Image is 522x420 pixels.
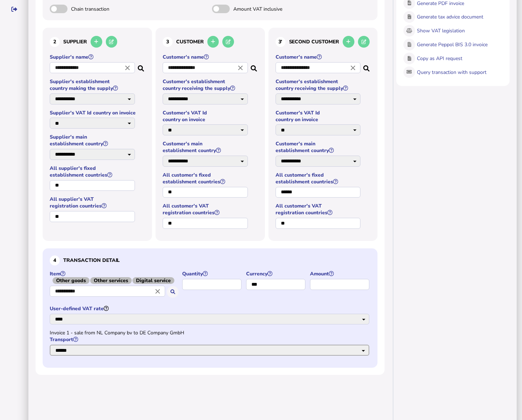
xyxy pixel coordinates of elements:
[43,28,152,241] section: Define the seller
[349,64,357,71] i: Close
[50,78,136,92] label: Supplier's establishment country making the supply
[50,329,184,336] span: Invoice 1 - sale from NL Company bv to DE Company GmbH
[163,172,249,185] label: All customer's fixed establishment countries
[50,109,136,116] label: Supplier's VAT Id country on invoice
[50,270,179,284] label: Item
[50,255,60,265] div: 4
[163,109,249,123] label: Customer's VAT Id country on invoice
[246,270,306,277] label: Currency
[106,36,118,48] button: Edit selected supplier in the database
[222,36,234,48] button: Edit selected customer in the database
[50,54,136,60] label: Supplier's name
[310,270,370,277] label: Amount
[236,64,244,71] i: Close
[163,37,173,47] div: 3
[124,64,131,71] i: Close
[276,37,286,47] div: 3'
[276,172,362,185] label: All customer's fixed establishment countries
[91,36,102,48] button: Add a new supplier to the database
[7,2,22,17] button: Sign out
[276,35,371,49] h3: second customer
[182,270,243,277] label: Quantity
[163,203,249,216] label: All customer's VAT registration countries
[50,165,136,178] label: All supplier's fixed establishment countries
[251,63,258,69] i: Search for a dummy customer
[276,54,362,60] label: Customer's name
[50,37,60,47] div: 2
[138,63,145,69] i: Search for a dummy seller
[43,248,377,368] section: Define the item, and answer additional questions
[50,196,136,209] label: All supplier's VAT registration countries
[90,277,132,284] span: Other services
[50,134,136,147] label: Supplier's main establishment country
[276,109,362,123] label: Customer's VAT Id country on invoice
[363,63,370,69] i: Search a customer in the database
[50,305,370,312] label: User-defined VAT rate
[163,54,249,60] label: Customer's name
[163,78,249,92] label: Customer's establishment country receiving the supply
[71,6,146,12] span: Chain transaction
[233,6,308,12] span: Amount VAT inclusive
[276,203,362,216] label: All customer's VAT registration countries
[358,36,370,48] button: Edit selected thirdpary in the database
[207,36,219,48] button: Add a new customer to the database
[163,35,258,49] h3: Customer
[50,35,145,49] h3: Supplier
[50,336,370,343] label: Transport
[132,277,174,284] span: Digital service
[53,277,89,284] span: Other goods
[154,287,162,295] i: Close
[163,140,249,154] label: Customer's main establishment country
[167,286,179,298] button: Search for an item by HS code or use natural language description
[276,140,362,154] label: Customer's main establishment country
[276,78,362,92] label: Customer's establishment country receiving the supply
[50,255,370,265] h3: Transaction detail
[343,36,354,48] button: Add a new thirdpary to the database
